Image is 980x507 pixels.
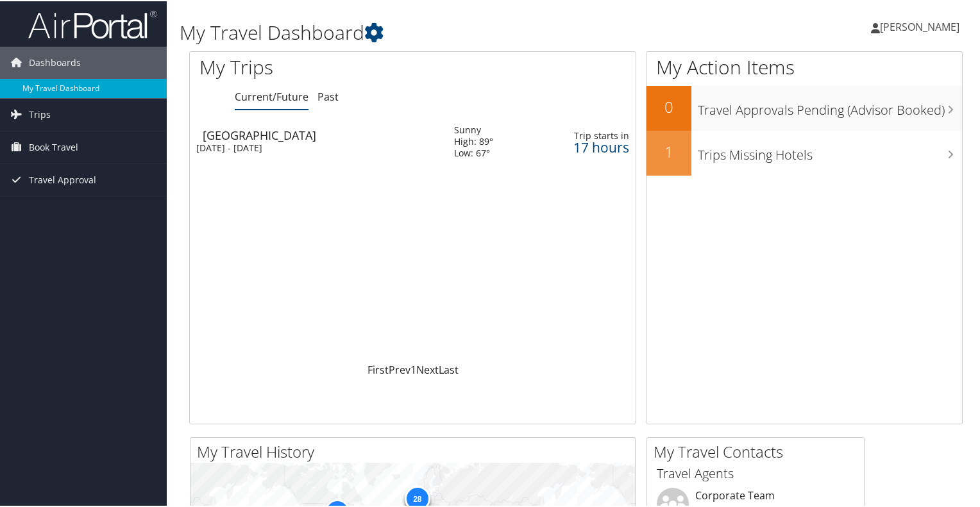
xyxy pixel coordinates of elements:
[367,362,389,376] a: First
[29,130,78,162] span: Book Travel
[654,440,864,461] h2: My Travel Contacts
[646,53,962,79] h1: My Action Items
[410,362,416,376] a: 1
[871,6,972,45] a: [PERSON_NAME]
[454,146,493,158] div: Low: 67°
[439,362,459,376] a: Last
[543,140,629,152] div: 17 hours
[698,138,962,163] h3: Trips Missing Hotels
[646,140,691,162] h2: 1
[317,88,339,103] a: Past
[880,19,959,33] span: [PERSON_NAME]
[199,53,441,79] h1: My Trips
[543,129,629,140] div: Trip starts in
[646,95,691,117] h2: 0
[235,88,308,103] a: Current/Future
[29,163,96,195] span: Travel Approval
[416,362,439,376] a: Next
[698,94,962,118] h3: Travel Approvals Pending (Advisor Booked)
[454,135,493,146] div: High: 89°
[197,440,635,461] h2: My Travel History
[389,362,410,376] a: Prev
[196,141,435,153] div: [DATE] - [DATE]
[203,128,441,140] div: [GEOGRAPHIC_DATA]
[454,123,493,135] div: Sunny
[646,85,962,129] a: 0Travel Approvals Pending (Advisor Booked)
[29,46,81,78] span: Dashboards
[646,129,962,174] a: 1Trips Missing Hotels
[29,97,51,129] span: Trips
[28,8,156,38] img: airportal-logo.png
[657,463,854,481] h3: Travel Agents
[180,18,708,45] h1: My Travel Dashboard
